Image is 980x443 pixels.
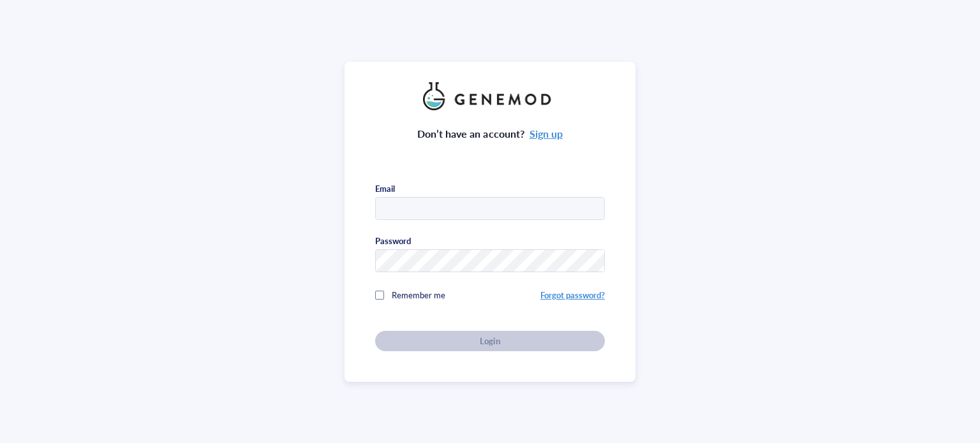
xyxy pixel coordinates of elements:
img: genemod_logo_light-BcqUzbGq.png [423,82,557,110]
a: Sign up [530,126,563,141]
a: Forgot password? [540,289,605,301]
div: Password [375,235,411,247]
span: Remember me [392,289,445,301]
div: Don’t have an account? [417,126,563,142]
div: Email [375,183,395,194]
